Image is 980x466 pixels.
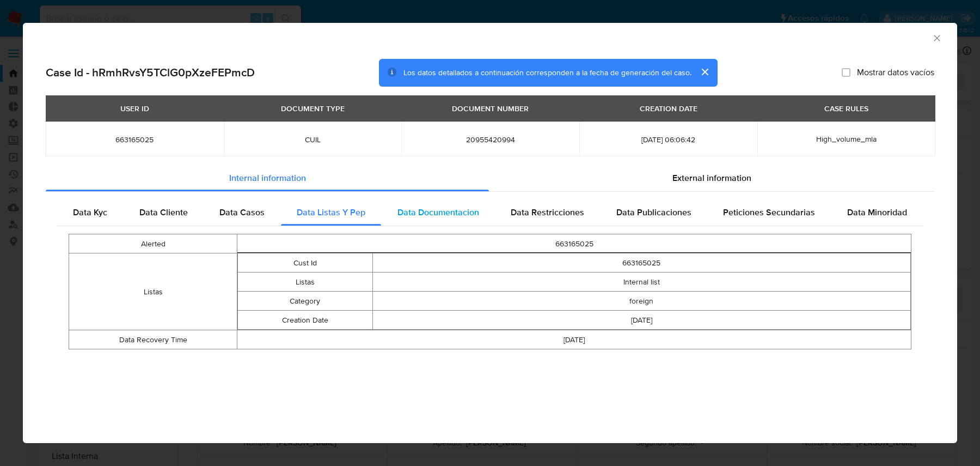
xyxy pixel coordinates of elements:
div: closure-recommendation-modal [23,23,957,443]
span: Peticiones Secundarias [723,206,815,219]
td: foreign [372,292,911,311]
span: Data Cliente [139,206,188,219]
div: CREATION DATE [633,99,704,118]
td: Listas [69,253,237,330]
span: Data Documentacion [397,206,479,219]
h2: Case Id - hRmhRvsY5TClG0pXzeFEPmcD [46,65,255,80]
div: DOCUMENT NUMBER [445,99,535,118]
div: Detailed info [46,165,934,191]
span: External information [672,172,751,184]
span: Data Restricciones [511,206,584,219]
span: Mostrar datos vacíos [857,67,934,78]
td: Creation Date [238,311,372,330]
span: CUIL [237,135,389,144]
div: Detailed internal info [57,199,923,226]
td: Alerted [69,234,237,253]
span: Internal information [229,172,306,184]
span: [DATE] 06:06:42 [592,135,744,144]
span: Data Kyc [73,206,107,219]
td: 663165025 [237,234,911,253]
td: [DATE] [237,330,911,349]
td: Internal list [372,273,911,292]
input: Mostrar datos vacíos [842,68,850,77]
span: Los datos detallados a continuación corresponden a la fecha de generación del caso. [403,67,691,78]
button: cerrar [691,59,718,85]
span: High_volume_mla [816,134,877,144]
td: Listas [238,273,372,292]
span: 663165025 [59,135,211,144]
span: Data Listas Y Pep [297,206,365,219]
td: Category [238,292,372,311]
td: 663165025 [372,253,911,273]
button: Cerrar ventana [932,33,941,43]
td: Cust Id [238,253,372,273]
span: Data Publicaciones [616,206,691,219]
span: Data Minoridad [847,206,907,219]
span: 20955420994 [414,135,566,144]
div: CASE RULES [818,99,875,118]
span: Data Casos [219,206,265,219]
div: DOCUMENT TYPE [274,99,351,118]
div: USER ID [114,99,156,118]
td: Data Recovery Time [69,330,237,349]
td: [DATE] [372,311,911,330]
